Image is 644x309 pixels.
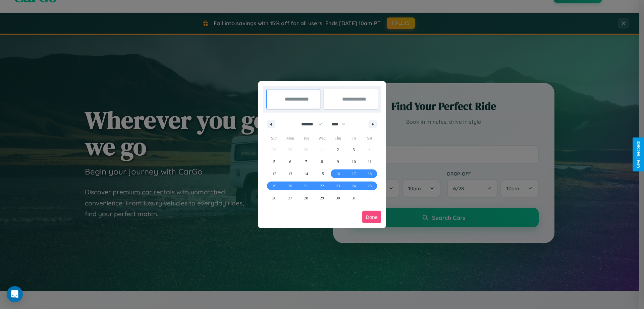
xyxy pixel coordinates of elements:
button: 10 [346,156,362,168]
span: 14 [304,168,308,180]
button: 25 [362,180,378,192]
span: Fri [346,133,362,144]
span: 20 [288,180,292,192]
span: 25 [368,180,372,192]
span: 9 [337,156,339,168]
button: 17 [346,168,362,180]
button: 12 [266,168,282,180]
button: 22 [314,180,330,192]
button: 31 [346,192,362,204]
span: 1 [321,144,323,156]
span: 31 [352,192,356,204]
span: 4 [369,144,371,156]
span: 21 [304,180,308,192]
button: 23 [330,180,346,192]
span: 19 [272,180,276,192]
span: 7 [305,156,307,168]
button: 18 [362,168,378,180]
button: 24 [346,180,362,192]
span: 28 [304,192,308,204]
span: 22 [320,180,324,192]
span: 3 [353,144,355,156]
button: 28 [298,192,314,204]
span: Sat [362,133,378,144]
button: 29 [314,192,330,204]
button: 14 [298,168,314,180]
div: Give Feedback [636,141,641,168]
div: Open Intercom Messenger [7,286,23,302]
span: 2 [337,144,339,156]
span: 13 [288,168,292,180]
span: 29 [320,192,324,204]
button: 16 [330,168,346,180]
button: 5 [266,156,282,168]
span: 16 [336,168,340,180]
button: 8 [314,156,330,168]
span: 30 [336,192,340,204]
button: 7 [298,156,314,168]
span: 6 [289,156,291,168]
span: 12 [272,168,276,180]
span: 18 [368,168,372,180]
button: 15 [314,168,330,180]
span: Tue [298,133,314,144]
span: Thu [330,133,346,144]
span: 8 [321,156,323,168]
span: 5 [273,156,275,168]
button: 11 [362,156,378,168]
span: 11 [368,156,372,168]
button: 20 [282,180,298,192]
button: 27 [282,192,298,204]
button: 21 [298,180,314,192]
button: 4 [362,144,378,156]
button: 19 [266,180,282,192]
button: 2 [330,144,346,156]
button: 6 [282,156,298,168]
span: 23 [336,180,340,192]
span: Mon [282,133,298,144]
button: 13 [282,168,298,180]
span: 24 [352,180,356,192]
button: 26 [266,192,282,204]
button: Done [362,211,381,223]
button: 9 [330,156,346,168]
span: 26 [272,192,276,204]
span: 17 [352,168,356,180]
span: 27 [288,192,292,204]
span: 10 [352,156,356,168]
button: 30 [330,192,346,204]
span: 15 [320,168,324,180]
span: Sun [266,133,282,144]
button: 1 [314,144,330,156]
span: Wed [314,133,330,144]
button: 3 [346,144,362,156]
